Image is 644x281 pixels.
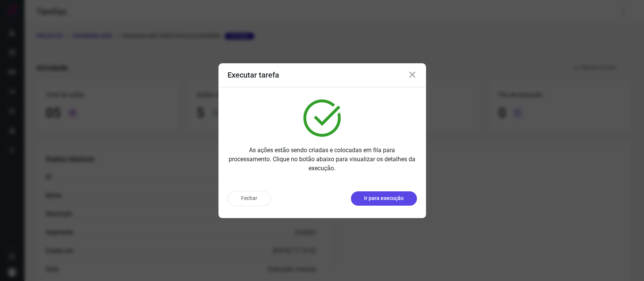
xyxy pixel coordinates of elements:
button: Ir para execução [351,191,417,206]
button: Fechar [227,191,271,206]
p: As ações estão sendo criadas e colocadas em fila para processamento. Clique no botão abaixo para ... [227,146,417,173]
img: verified.svg [303,99,341,137]
h3: Executar tarefa [227,70,279,79]
p: Ir para execução [364,194,404,202]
